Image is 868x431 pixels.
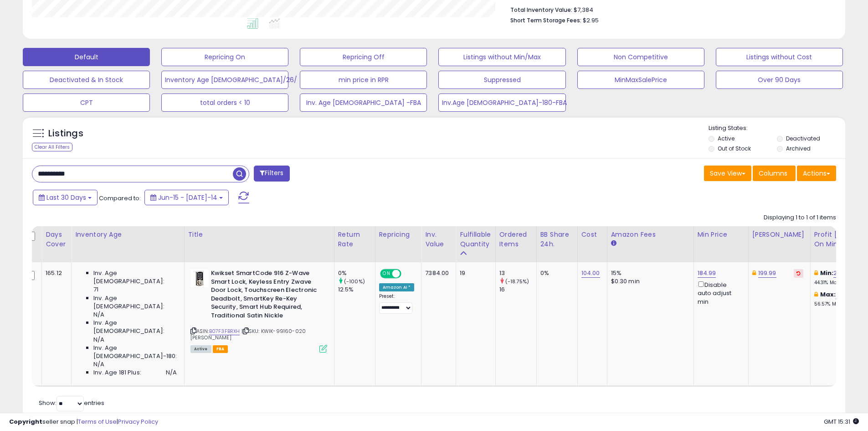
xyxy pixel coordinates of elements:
a: 104.00 [581,269,600,278]
b: Short Term Storage Fees: [510,16,581,24]
span: N/A [93,336,104,344]
div: $0.30 min [611,277,687,286]
button: Repricing Off [300,48,427,66]
a: 29.42 [836,290,853,299]
div: Clear All Filters [32,143,72,151]
button: MinMaxSalePrice [577,71,704,89]
div: seller snap | | [9,418,158,426]
span: Compared to: [99,194,141,203]
i: This overrides the store level Dynamic Max Price for this listing [752,270,756,276]
div: 0% [338,269,375,277]
button: min price in RPR [300,71,427,89]
h5: Listings [48,127,83,140]
div: Disable auto adjust min [698,280,741,306]
span: Last 30 Days [46,193,86,202]
div: Inventory Age [75,230,180,239]
small: (-100%) [344,278,365,285]
a: 199.99 [758,269,776,278]
span: Inv. Age [DEMOGRAPHIC_DATA]: [93,294,177,311]
div: Amazon AI * [379,283,415,291]
button: Listings without Cost [716,48,843,66]
div: Return Rate [338,230,371,249]
span: Show: entries [39,399,104,407]
span: All listings currently available for purchase on Amazon [190,345,211,353]
a: Privacy Policy [118,417,158,426]
span: N/A [93,360,104,369]
div: Fulfillable Quantity [460,230,491,249]
button: Inv.Age [DEMOGRAPHIC_DATA]-180-FBA [438,93,565,112]
label: Archived [786,145,811,152]
button: total orders < 10 [161,93,288,112]
button: CPT [23,93,150,112]
span: ON [381,270,392,278]
button: Filters [254,166,289,182]
span: $2.95 [583,16,599,25]
div: 165.12 [46,269,64,277]
button: Inv. Age [DEMOGRAPHIC_DATA] -FBA [300,93,427,112]
button: Last 30 Days [33,190,98,205]
i: This overrides the store level max markup for this listing [814,291,818,297]
span: OFF [400,270,414,278]
span: Columns [759,169,787,178]
div: ASIN: [190,269,327,352]
i: This overrides the store level min markup for this listing [814,270,818,276]
button: Actions [797,166,836,181]
button: Repricing On [161,48,288,66]
b: Total Inventory Value: [510,6,572,14]
span: Jun-15 - [DATE]-14 [158,193,217,202]
i: Revert to store-level Dynamic Max Price [796,271,801,275]
li: $7,384 [510,4,829,15]
div: Repricing [379,230,418,239]
b: Max: [820,290,836,299]
button: Jun-15 - [DATE]-14 [144,190,229,205]
span: 71 [93,286,98,294]
small: (-18.75%) [505,278,529,285]
button: Save View [704,166,751,181]
div: Inv. value [425,230,452,249]
div: Amazon Fees [611,230,690,239]
span: 2025-08-15 15:31 GMT [824,417,859,426]
img: 418azdGew4L._SL40_.jpg [190,269,209,287]
label: Active [718,135,734,142]
div: 7384.00 [425,269,449,277]
div: BB Share 24h. [540,230,574,249]
button: Inventory Age [DEMOGRAPHIC_DATA]/26/ [161,71,288,89]
div: 19 [460,269,488,277]
div: Days Cover [46,230,67,249]
div: 16 [499,286,536,294]
div: 0% [540,269,570,277]
span: Inv. Age [DEMOGRAPHIC_DATA]: [93,269,177,286]
b: Min: [820,269,834,277]
a: Terms of Use [78,417,117,426]
div: Displaying 1 to 1 of 1 items [764,213,836,222]
span: Inv. Age [DEMOGRAPHIC_DATA]: [93,319,177,335]
span: N/A [166,369,177,377]
div: 12.5% [338,286,375,294]
small: Amazon Fees. [611,239,616,248]
button: Non Competitive [577,48,704,66]
label: Deactivated [786,135,820,142]
a: B07F3FBRXH [209,327,240,335]
label: Out of Stock [718,145,751,152]
a: 24.91 [833,269,848,278]
span: Inv. Age [DEMOGRAPHIC_DATA]-180: [93,344,177,360]
span: N/A [93,311,104,319]
div: Title [188,230,330,239]
button: Default [23,48,150,66]
span: | SKU: KWIK-99160-020 [PERSON_NAME] [190,327,306,341]
div: [PERSON_NAME] [752,230,806,239]
button: Suppressed [438,71,565,89]
div: Ordered Items [499,230,533,249]
div: Preset: [379,293,415,314]
p: Listing States: [709,124,845,133]
button: Listings without Min/Max [438,48,565,66]
span: FBA [213,345,228,353]
button: Over 90 Days [716,71,843,89]
div: 15% [611,269,687,277]
span: Inv. Age 181 Plus: [93,369,141,377]
b: Kwikset SmartCode 916 Z-Wave Smart Lock, Keyless Entry Zwave Door Lock, Touchscreen Electronic De... [211,269,322,322]
a: 184.99 [698,269,716,278]
div: Cost [581,230,603,239]
button: Deactivated & In Stock [23,71,150,89]
button: Columns [753,166,796,181]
